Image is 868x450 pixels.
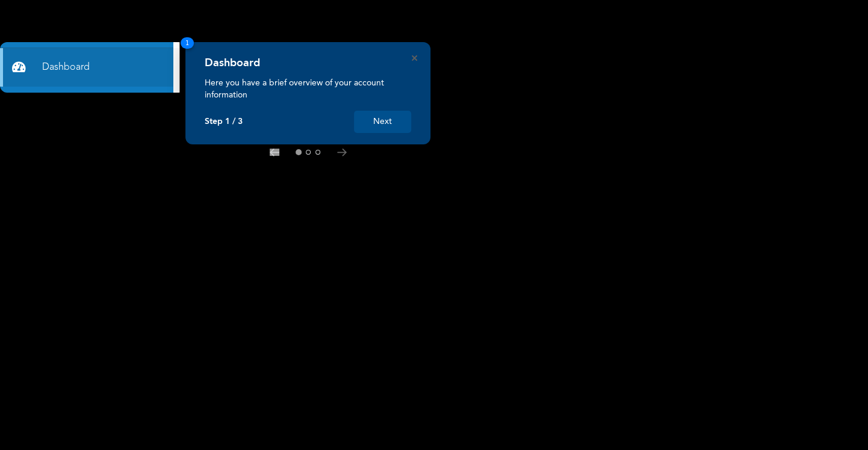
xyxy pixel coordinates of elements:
[181,37,194,49] span: 1
[354,111,411,133] button: Next
[205,57,260,70] h4: Dashboard
[205,117,243,127] p: Step 1 / 3
[205,77,411,101] p: Here you have a brief overview of your account information
[412,55,417,61] button: Close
